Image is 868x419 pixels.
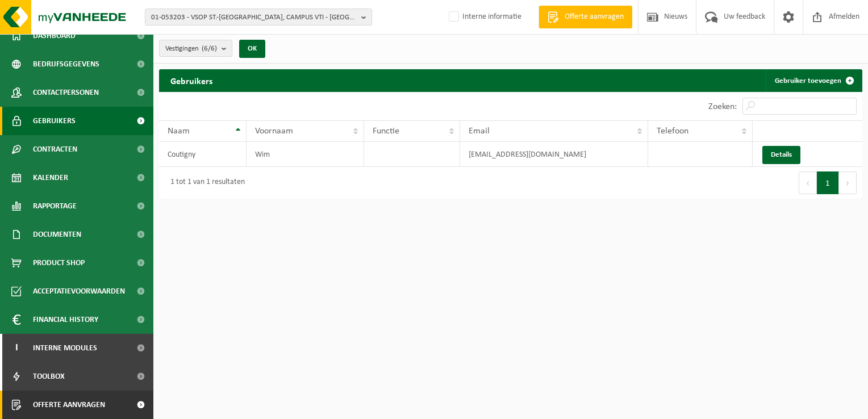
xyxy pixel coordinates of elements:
button: Vestigingen(6/6) [159,40,232,57]
span: Product Shop [33,249,85,277]
button: Next [839,171,857,194]
span: Functie [373,127,399,136]
button: Previous [799,171,817,194]
label: Zoeken: [708,102,737,111]
span: Toolbox [33,362,65,391]
span: Contactpersonen [33,78,99,107]
span: Voornaam [255,127,293,136]
span: Interne modules [33,334,97,362]
span: Rapportage [33,192,77,220]
div: 1 tot 1 van 1 resultaten [165,173,245,193]
span: Contracten [33,135,77,164]
span: Kalender [33,164,68,192]
span: 01-053203 - VSOP ST.-[GEOGRAPHIC_DATA], CAMPUS VTI - [GEOGRAPHIC_DATA] [151,9,357,26]
span: Naam [168,127,190,136]
a: Details [762,146,800,164]
button: 01-053203 - VSOP ST.-[GEOGRAPHIC_DATA], CAMPUS VTI - [GEOGRAPHIC_DATA] [145,9,372,26]
span: Telefoon [657,127,688,136]
button: 1 [817,171,839,194]
label: Interne informatie [446,9,521,26]
td: [EMAIL_ADDRESS][DOMAIN_NAME] [460,142,648,167]
span: Email [469,127,490,136]
button: OK [239,40,265,58]
h2: Gebruikers [159,69,224,91]
span: I [11,334,22,362]
span: Bedrijfsgegevens [33,50,99,78]
span: Gebruikers [33,107,76,135]
count: (6/6) [202,45,217,52]
span: Offerte aanvragen [562,11,627,23]
a: Offerte aanvragen [539,6,632,28]
span: Offerte aanvragen [33,391,105,419]
span: Dashboard [33,22,76,50]
span: Vestigingen [165,40,217,57]
span: Acceptatievoorwaarden [33,277,125,305]
span: Documenten [33,220,81,249]
td: Wim [247,142,364,167]
td: Coutigny [159,142,247,167]
a: Gebruiker toevoegen [766,69,861,92]
span: Financial History [33,305,98,334]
